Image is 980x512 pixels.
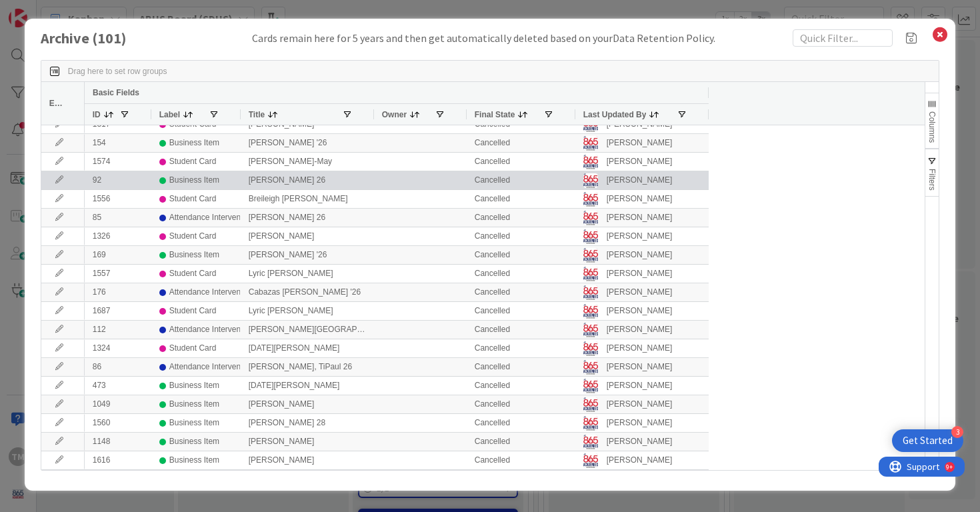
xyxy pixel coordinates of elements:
[583,323,598,337] img: KE
[241,134,374,152] div: [PERSON_NAME] '26
[607,377,673,394] div: [PERSON_NAME]
[467,358,575,376] div: Cancelled
[28,2,61,18] span: Support
[467,377,575,395] div: Cancelled
[607,172,673,189] div: [PERSON_NAME]
[169,415,219,431] div: Business Item
[169,135,219,151] div: Business Item
[467,451,575,469] div: Cancelled
[169,452,219,469] div: Business Item
[241,246,374,264] div: [PERSON_NAME] '26
[467,339,575,357] div: Cancelled
[169,303,217,319] div: Student Card
[583,379,598,393] img: KE
[241,265,374,283] div: Lyric [PERSON_NAME]
[607,321,673,338] div: [PERSON_NAME]
[467,227,575,245] div: Cancelled
[49,99,63,108] span: Edit
[169,265,217,282] div: Student Card
[583,211,598,225] img: KE
[241,171,374,189] div: [PERSON_NAME] 26
[169,377,219,394] div: Business Item
[583,360,598,375] img: KE
[241,302,374,320] div: Lyric [PERSON_NAME]
[85,451,151,469] div: 1616
[241,209,374,227] div: [PERSON_NAME] 26
[583,173,598,188] img: KE
[903,434,953,447] div: Get Started
[583,110,647,119] span: Last Updated By
[159,110,180,119] span: Label
[951,426,963,438] div: 3
[467,395,575,413] div: Cancelled
[241,190,374,208] div: Breileigh [PERSON_NAME]
[169,321,254,338] div: Attendance Intervention
[85,171,151,189] div: 92
[467,265,575,283] div: Cancelled
[583,304,598,319] img: KE
[241,153,374,171] div: [PERSON_NAME]-May
[467,171,575,189] div: Cancelled
[607,284,673,301] div: [PERSON_NAME]
[467,283,575,301] div: Cancelled
[241,358,374,376] div: [PERSON_NAME], TiPaul 26
[85,395,151,413] div: 1049
[241,321,374,339] div: [PERSON_NAME][GEOGRAPHIC_DATA] 26
[607,359,673,375] div: [PERSON_NAME]
[607,265,673,282] div: [PERSON_NAME]
[927,169,937,191] span: Filters
[85,358,151,376] div: 86
[85,339,151,357] div: 1324
[93,110,101,119] span: ID
[607,340,673,357] div: [PERSON_NAME]
[607,247,673,263] div: [PERSON_NAME]
[241,283,374,301] div: Cabazas [PERSON_NAME] '26
[793,29,893,47] input: Quick Filter...
[607,209,673,226] div: [PERSON_NAME]
[467,433,575,451] div: Cancelled
[241,414,374,432] div: [PERSON_NAME] 28
[169,284,254,301] div: Attendance Intervention
[41,30,174,47] h1: Archive ( 101 )
[85,246,151,264] div: 169
[85,153,151,171] div: 1574
[241,377,374,395] div: [DATE][PERSON_NAME]
[467,190,575,208] div: Cancelled
[169,396,219,413] div: Business Item
[249,110,265,119] span: Title
[583,192,598,207] img: KE
[607,135,673,151] div: [PERSON_NAME]
[169,153,217,170] div: Student Card
[85,190,151,208] div: 1556
[892,429,963,452] div: Open Get Started checklist, remaining modules: 3
[467,134,575,152] div: Cancelled
[583,416,598,431] img: KE
[169,359,254,375] div: Attendance Intervention
[68,67,167,76] span: Drag here to set row groups
[85,414,151,432] div: 1560
[85,377,151,395] div: 473
[607,415,673,431] div: [PERSON_NAME]
[241,433,374,451] div: [PERSON_NAME]
[583,285,598,300] img: KE
[169,191,217,207] div: Student Card
[169,433,219,450] div: Business Item
[583,155,598,169] img: KE
[467,302,575,320] div: Cancelled
[607,396,673,413] div: [PERSON_NAME]
[927,111,937,143] span: Columns
[85,433,151,451] div: 1148
[169,172,219,189] div: Business Item
[467,414,575,432] div: Cancelled
[583,248,598,263] img: KE
[169,228,217,245] div: Student Card
[241,451,374,469] div: [PERSON_NAME]
[169,247,219,263] div: Business Item
[583,453,598,468] img: KE
[607,191,673,207] div: [PERSON_NAME]
[85,302,151,320] div: 1687
[607,303,673,319] div: [PERSON_NAME]
[583,229,598,244] img: KE
[583,397,598,412] img: KE
[85,134,151,152] div: 154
